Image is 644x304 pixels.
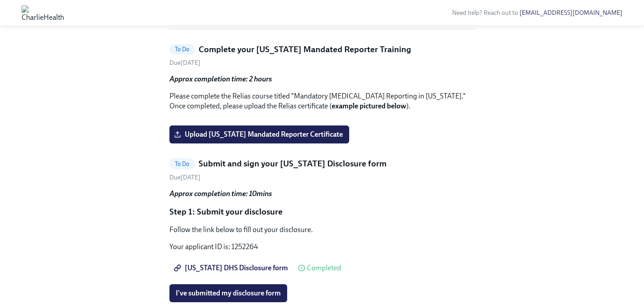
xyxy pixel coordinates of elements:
span: To Do [169,46,195,53]
img: CharlieHealth [22,5,64,20]
h5: Complete your [US_STATE] Mandated Reporter Training [199,44,411,55]
p: Follow the link below to fill out your disclosure. [169,225,475,235]
span: I've submitted my disclosure form [176,289,281,298]
strong: example pictured below [332,102,406,110]
span: Completed [307,264,341,272]
a: To DoComplete your [US_STATE] Mandated Reporter TrainingDue[DATE] [169,44,475,67]
a: [US_STATE] DHS Disclosure form [169,259,294,277]
span: To Do [169,161,195,167]
strong: Approx completion time: 10mins [169,189,272,198]
span: Need help? Reach out to [452,9,622,17]
span: [US_STATE] DHS Disclosure form [176,264,288,273]
strong: Approx completion time: 2 hours [169,75,272,83]
p: Step 1: Submit your disclosure [169,206,475,218]
button: I've submitted my disclosure form [169,284,287,302]
a: [EMAIL_ADDRESS][DOMAIN_NAME] [520,9,622,17]
span: Friday, September 26th 2025, 7:00 am [169,174,200,181]
span: Friday, October 3rd 2025, 7:00 am [169,59,200,67]
span: Upload [US_STATE] Mandated Reporter Certificate [176,130,343,139]
label: Upload [US_STATE] Mandated Reporter Certificate [169,125,349,143]
p: Please complete the Relias course titled "Mandatory [MEDICAL_DATA] Reporting in [US_STATE]." Once... [169,91,475,111]
h5: Submit and sign your [US_STATE] Disclosure form [199,158,386,170]
p: Your applicant ID is: 1252264 [169,242,475,252]
a: To DoSubmit and sign your [US_STATE] Disclosure formDue[DATE] [169,158,475,182]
